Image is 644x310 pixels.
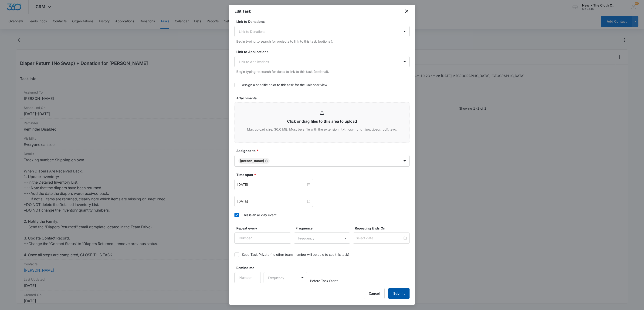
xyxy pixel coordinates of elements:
div: [PERSON_NAME] [240,159,264,162]
label: Frequency [296,226,352,231]
input: Oct 24, 2025 [237,199,306,204]
h1: Edit Task [234,8,251,14]
input: Oct 3, 2025 [237,182,306,187]
p: Begin typing to search for deals to link to this task (optional). [236,69,410,74]
button: close [404,8,410,14]
label: Assigned to [236,148,411,153]
label: Time span [236,172,411,177]
p: Begin typing to search for projects to link to this task (optional). [236,39,410,44]
label: Link to Applications [236,49,411,54]
label: Attachments [236,96,411,101]
label: Remind me [236,265,263,270]
label: Repeating Ends On [355,226,411,231]
div: Keep Task Private (no other team member will be able to see this task) [242,252,349,257]
button: Cancel [364,288,385,299]
span: Before Task Starts [310,278,338,283]
button: Submit [388,288,410,299]
label: Assign a specific color to this task for the Calendar view [234,82,410,87]
input: Number [234,272,261,283]
div: Remove Meg Nikolaeva [264,159,268,162]
input: Number [234,232,291,244]
label: Repeat every [236,226,293,231]
input: Select date [356,236,403,241]
label: Link to Donations [236,19,411,24]
div: This is an all day event [242,212,277,217]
